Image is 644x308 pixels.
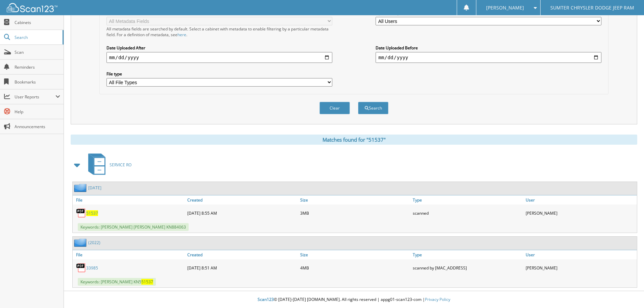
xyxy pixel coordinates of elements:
[411,195,524,205] a: Type
[177,32,186,38] a: here
[78,223,189,231] span: Keywords: [PERSON_NAME] [PERSON_NAME] KN884063
[15,49,60,55] span: Scan
[106,71,332,77] label: File type
[299,250,411,259] a: Size
[73,250,186,259] a: File
[524,206,637,220] div: [PERSON_NAME]
[73,195,186,205] a: File
[524,195,637,205] a: User
[610,276,644,308] iframe: Chat Widget
[15,34,59,40] span: Search
[411,206,524,220] div: scanned
[74,238,88,247] img: folder2.png
[106,45,332,51] label: Date Uploaded After
[15,94,55,100] span: User Reports
[84,151,132,178] a: SERVICE RO
[106,26,332,38] div: All metadata fields are searched by default. Select a cabinet with metadata to enable filtering b...
[376,52,601,63] input: end
[258,297,274,302] span: Scan123
[76,208,86,218] img: PDF.png
[15,109,60,115] span: Help
[186,206,299,220] div: [DATE] 8:55 AM
[64,291,644,308] div: © [DATE]-[DATE] [DOMAIN_NAME]. All rights reserved | appg01-scan123-com |
[88,240,100,245] a: (2022)
[110,162,132,168] span: SERVICE RO
[186,250,299,259] a: Created
[299,206,411,220] div: 3MB
[86,265,98,271] a: 33985
[86,210,98,216] a: 51537
[78,278,156,286] span: Keywords: [PERSON_NAME] KN5
[358,102,388,114] button: Search
[299,261,411,275] div: 4MB
[319,102,350,114] button: Clear
[524,261,637,275] div: [PERSON_NAME]
[486,6,524,10] span: [PERSON_NAME]
[7,3,57,12] img: scan123-logo-white.svg
[524,250,637,259] a: User
[76,263,86,273] img: PDF.png
[74,184,88,192] img: folder2.png
[106,52,332,63] input: start
[411,250,524,259] a: Type
[376,45,601,51] label: Date Uploaded Before
[299,195,411,205] a: Size
[186,195,299,205] a: Created
[425,297,450,302] a: Privacy Policy
[15,64,60,70] span: Reminders
[71,135,637,145] div: Matches found for "51537"
[88,185,101,191] a: [DATE]
[550,6,634,10] span: SUMTER CHRYSLER DODGE JEEP RAM
[186,261,299,275] div: [DATE] 8:51 AM
[411,261,524,275] div: scanned by [MAC_ADDRESS]
[15,79,60,85] span: Bookmarks
[15,124,60,129] span: Announcements
[15,20,60,25] span: Cabinets
[141,279,153,285] span: 51537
